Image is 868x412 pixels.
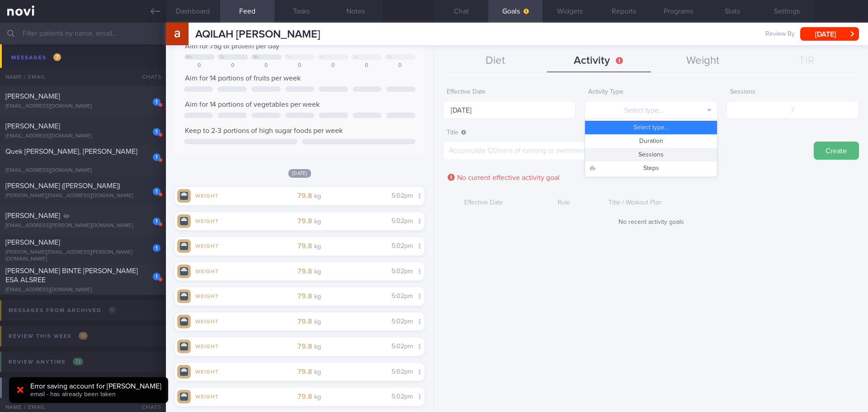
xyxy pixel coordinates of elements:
[447,88,572,96] label: Effective Date
[297,268,312,275] strong: 79.8
[524,194,604,212] div: Rule
[800,27,859,41] button: [DATE]
[443,101,576,119] input: Select...
[297,293,312,300] strong: 79.8
[153,153,160,161] div: 1
[5,182,120,189] span: [PERSON_NAME] ([PERSON_NAME])
[314,269,321,275] small: kg
[585,148,717,161] button: Sessions
[443,218,859,227] div: No recent activity goals
[6,356,85,368] div: Review anytime
[392,193,413,199] span: 5:02pm
[5,267,138,284] span: [PERSON_NAME] BINTE [PERSON_NAME] ESA ALSREE
[314,243,321,250] small: kg
[387,55,392,60] div: Su
[585,121,717,134] button: Select type...
[130,68,166,86] div: Chats
[6,330,90,342] div: Review this week
[314,394,321,400] small: kg
[5,223,160,229] div: [EMAIL_ADDRESS][PERSON_NAME][DOMAIN_NAME]
[314,218,321,225] small: kg
[284,62,315,69] div: 0
[185,127,343,134] span: Keep to 2-3 portions of high sugar foods per week
[297,192,312,199] strong: 79.8
[314,193,321,199] small: kg
[191,191,227,199] div: Weight
[392,369,413,375] span: 5:02pm
[585,134,717,148] button: Duration
[30,382,161,391] div: Error saving account for [PERSON_NAME]
[191,367,227,375] div: Weight
[320,55,324,60] div: Fr
[9,52,63,64] div: Messages
[191,267,227,275] div: Weight
[392,293,413,299] span: 5:02pm
[314,344,321,350] small: kg
[297,218,312,225] strong: 79.8
[314,369,321,375] small: kg
[726,101,859,119] input: 7
[5,287,160,294] div: [EMAIL_ADDRESS][DOMAIN_NAME]
[5,193,160,199] div: [PERSON_NAME][EMAIL_ADDRESS][DOMAIN_NAME]
[318,62,349,69] div: 0
[297,368,312,375] strong: 79.8
[351,62,382,69] div: 0
[730,88,855,96] label: Sessions
[73,358,83,365] span: 72
[297,393,312,400] strong: 79.8
[153,218,160,225] div: 1
[392,343,413,350] span: 5:02pm
[185,75,301,82] span: Aim for 14 portions of fruits per week
[251,62,282,69] div: 0
[5,239,60,246] span: [PERSON_NAME]
[5,93,60,100] span: [PERSON_NAME]
[297,318,312,325] strong: 79.8
[5,249,160,263] div: [PERSON_NAME][EMAIL_ADDRESS][PERSON_NAME][DOMAIN_NAME]
[191,217,227,224] div: Weight
[585,161,717,175] button: Steps
[814,142,859,160] button: Create
[6,304,118,317] div: Messages from Archived
[153,273,160,280] div: 1
[314,319,321,325] small: kg
[191,242,227,249] div: Weight
[651,50,755,72] button: Weight
[220,55,224,60] div: Tu
[385,62,415,69] div: 0
[443,194,524,212] div: Effective Date
[191,317,227,325] div: Weight
[5,133,160,140] div: [EMAIL_ADDRESS][DOMAIN_NAME]
[153,188,160,195] div: 1
[185,43,279,50] span: Aim for 75g of protein per day
[297,242,312,250] strong: 79.8
[287,55,292,60] div: Th
[191,342,227,350] div: Weight
[79,332,88,340] span: 14
[153,244,160,252] div: 1
[191,392,227,400] div: Weight
[443,171,564,185] div: No current effective activity goal
[447,129,466,136] span: Title
[443,50,547,72] button: Diet
[5,167,160,174] div: [EMAIL_ADDRESS][DOMAIN_NAME]
[765,30,795,38] span: Review By
[354,55,359,60] div: Sa
[108,306,116,314] span: 0
[5,148,137,155] span: Quek [PERSON_NAME], [PERSON_NAME]
[392,393,413,400] span: 5:02pm
[5,212,60,219] span: [PERSON_NAME]
[392,318,413,325] span: 5:02pm
[547,50,651,72] button: Activity
[5,103,160,110] div: [EMAIL_ADDRESS][DOMAIN_NAME]
[392,243,413,249] span: 5:02pm
[253,55,259,60] div: We
[191,292,227,299] div: Weight
[185,101,320,108] span: Aim for 14 portions of vegetables per week
[30,391,116,398] span: email - has already been taken
[392,218,413,224] span: 5:02pm
[153,98,160,106] div: 1
[184,62,215,69] div: 0
[392,268,413,275] span: 5:02pm
[153,128,160,136] div: 1
[604,194,827,212] div: Title / Workout Plan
